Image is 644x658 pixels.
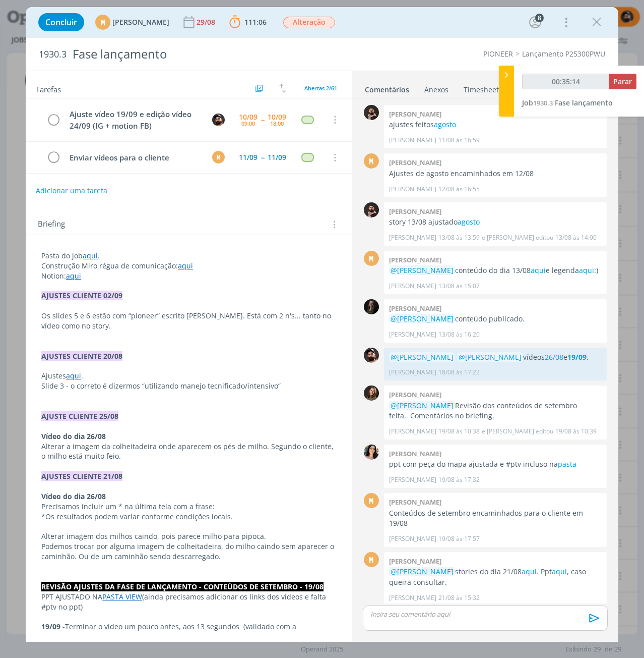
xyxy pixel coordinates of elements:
[391,265,454,275] span: @[PERSON_NAME]
[579,265,594,275] a: aqui
[389,352,602,362] p: vídeos e
[41,311,337,331] p: Os slides 5 e 6 estão com “pioneer” escrito [PERSON_NAME]. Está com 2 n's... tanto no vídeo como ...
[555,427,597,436] span: 19/08 às 10:39
[522,98,613,107] a: Job1930.3Fase lançamento
[41,592,337,612] p: PPT AJUSTADO NA (ainda precisamos adicionar os links dos vídeos e f )
[41,592,328,612] span: alta #ptv no ppt
[261,154,264,161] span: --
[41,251,337,261] p: Pasta do job .
[26,7,618,642] div: dialog
[35,182,108,200] button: Adicionar uma tarefa
[283,17,335,28] span: Alteração
[268,154,286,161] div: 11/09
[389,449,441,458] b: [PERSON_NAME]
[283,16,336,29] button: Alteração
[389,158,441,167] b: [PERSON_NAME]
[112,19,169,26] span: [PERSON_NAME]
[482,427,553,436] span: e [PERSON_NAME] editou
[522,567,537,576] a: aqui
[41,491,106,501] strong: Vídeo do dia 26/08
[458,217,480,227] a: agosto
[178,261,193,270] a: aqui
[212,114,225,126] img: B
[391,352,454,362] span: @[PERSON_NAME]
[41,582,324,591] strong: REVISÃO AJUSTES DA FASE DE LANÇAMENTO - CONTEÚDOS DE SETEMBRO - 19/08
[95,15,169,30] button: M[PERSON_NAME]
[438,368,480,377] span: 18/08 às 17:22
[268,114,286,121] div: 10/09
[41,271,337,281] p: Notion:
[364,348,379,363] img: B
[38,13,84,31] button: Concluir
[391,401,454,410] span: @[PERSON_NAME]
[389,390,441,399] b: [PERSON_NAME]
[389,217,602,227] p: story 13/08 ajustado
[244,17,267,27] span: 111:06
[389,207,441,216] b: [PERSON_NAME]
[438,233,480,242] span: 13/08 às 13:59
[389,282,436,291] p: [PERSON_NAME]
[438,185,480,194] span: 12/08 às 16:55
[438,593,480,602] span: 21/08 às 15:32
[66,271,81,281] a: aqui
[389,593,436,602] p: [PERSON_NAME]
[66,371,81,380] a: aqui
[545,352,563,362] a: 26/08
[83,251,98,260] a: aqui
[102,592,142,601] a: PASTA VIEW
[531,265,546,275] a: aqui
[41,411,118,421] strong: AJUSTE CLIENTE 25/08
[270,121,284,126] div: 18:00
[364,299,379,314] img: N
[567,352,589,362] a: 19/09.
[36,82,61,94] span: Tarefas
[424,85,448,95] div: Anexos
[438,136,480,145] span: 11/08 às 16:59
[38,218,65,231] span: Briefing
[212,151,225,163] div: M
[364,493,379,508] div: M
[389,368,436,377] p: [PERSON_NAME]
[389,459,602,469] p: ppt com peça do mapa ajustada e #ptv incluso na
[65,151,203,164] div: Enviar vídeos para o cliente
[463,80,499,95] a: Timesheet
[389,427,436,436] p: [PERSON_NAME]
[364,105,379,120] img: D
[558,459,576,469] a: pasta
[389,169,602,179] p: Ajustes de agosto encaminhados em 12/08
[533,98,553,107] span: 1930.3
[609,74,636,89] button: Parar
[389,185,436,194] p: [PERSON_NAME]
[65,108,203,132] div: Ajuste vídeo 19/09 e edição vídeo 24/09 (IG + motion FB)
[304,84,337,92] span: Abertas 2/61
[389,557,441,566] b: [PERSON_NAME]
[364,445,379,460] img: T
[483,49,513,59] a: PIONEER
[41,502,337,512] p: Precisamos incluir um * na última tela com a frase:
[389,265,602,276] p: conteúdo do dia 13/08 e legenda :)
[389,508,602,529] p: Conteúdos de setembro encaminhados para o cliente em 19/08
[364,80,410,95] a: Comentários
[389,120,602,130] p: ajustes feitos
[482,233,553,242] span: e [PERSON_NAME] editou
[391,314,454,323] span: @[PERSON_NAME]
[364,202,379,217] img: D
[95,15,110,30] div: M
[389,498,441,507] b: [PERSON_NAME]
[438,427,480,436] span: 19/08 às 10:38
[389,109,441,119] b: [PERSON_NAME]
[41,291,122,300] strong: AJUSTES CLIENTE 02/09
[389,136,436,145] p: [PERSON_NAME]
[434,120,456,129] a: agosto
[613,77,632,86] span: Parar
[41,431,106,441] strong: Vídeo do dia 26/08
[239,154,257,161] div: 11/09
[41,261,337,271] p: Construção Miro régua de comunicação:
[438,330,480,339] span: 13/08 às 16:20
[438,534,480,543] span: 19/08 às 17:57
[438,475,480,484] span: 19/08 às 17:32
[459,352,522,362] span: @[PERSON_NAME]
[41,371,337,381] p: Ajustes .
[364,153,379,169] div: M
